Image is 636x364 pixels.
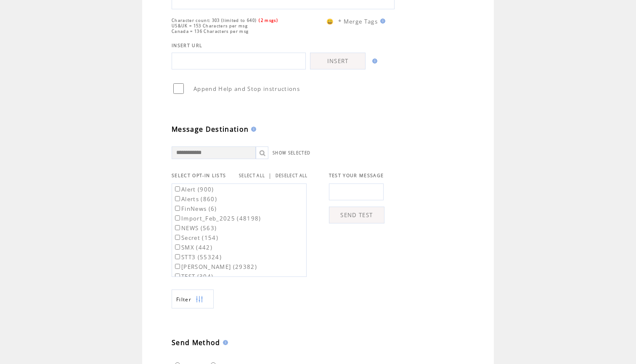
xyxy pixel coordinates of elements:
[259,18,278,23] span: (2 msgs)
[310,53,366,69] a: INSERT
[268,172,272,179] span: |
[173,215,261,222] label: Import_Feb_2025 (48198)
[326,18,334,25] span: 😀
[249,127,256,132] img: help.gif
[172,43,202,48] span: INSERT URL
[239,173,265,178] a: SELECT ALL
[173,273,213,280] label: TEST (304)
[172,338,220,347] span: Send Method
[378,19,385,24] img: help.gif
[175,235,180,240] input: Secret (154)
[276,173,308,178] a: DESELECT ALL
[175,254,180,259] input: STT3 (55324)
[173,205,217,213] label: FinNews (6)
[175,274,180,279] input: TEST (304)
[173,224,217,232] label: NEWS (563)
[172,290,214,308] a: Filter
[172,18,257,23] span: Character count: 303 (limited to 640)
[173,263,257,271] label: [PERSON_NAME] (29382)
[173,244,212,251] label: SMX (442)
[173,234,218,242] label: Secret (154)
[329,173,384,178] span: TEST YOUR MESSAGE
[173,195,217,203] label: Alerts (860)
[273,150,310,156] a: SHOW SELECTED
[196,290,203,309] img: filters.png
[370,58,377,64] img: help.gif
[175,196,180,201] input: Alerts (860)
[220,340,228,345] img: help.gif
[172,23,248,29] span: US&UK = 153 Characters per msg
[175,244,180,250] input: SMX (442)
[176,296,191,303] span: Show filters
[172,125,249,134] span: Message Destination
[175,186,180,191] input: Alert (900)
[172,29,249,34] span: Canada = 136 Characters per msg
[173,186,214,193] label: Alert (900)
[175,206,180,211] input: FinNews (6)
[172,173,226,178] span: SELECT OPT-IN LISTS
[193,85,300,93] span: Append Help and Stop instructions
[173,253,222,261] label: STT3 (55324)
[175,215,180,221] input: Import_Feb_2025 (48198)
[329,207,384,223] a: SEND TEST
[175,264,180,269] input: [PERSON_NAME] (29382)
[338,18,378,25] span: * Merge Tags
[175,225,180,230] input: NEWS (563)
